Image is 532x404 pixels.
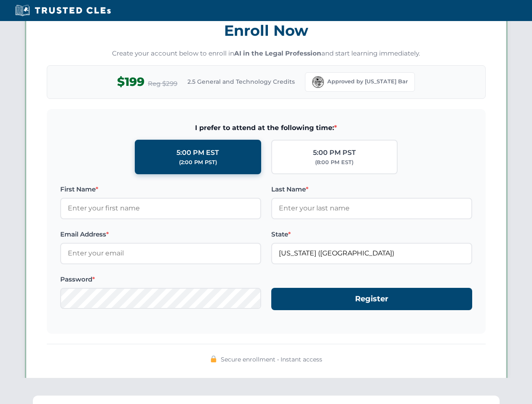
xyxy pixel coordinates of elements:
[60,122,472,133] span: I prefer to attend at the following time:
[176,147,219,158] div: 5:00 PM EST
[315,158,353,167] div: (8:00 PM EST)
[60,229,261,239] label: Email Address
[327,77,408,86] span: Approved by [US_STATE] Bar
[179,158,217,167] div: (2:00 PM PST)
[271,184,472,194] label: Last Name
[271,198,472,219] input: Enter your last name
[210,356,217,362] img: 🔒
[313,147,356,158] div: 5:00 PM PST
[117,72,144,91] span: $199
[60,184,261,194] label: First Name
[60,243,261,264] input: Enter your email
[148,79,177,89] span: Reg $299
[271,229,472,239] label: State
[187,77,295,86] span: 2.5 General and Technology Credits
[13,4,113,17] img: Trusted CLEs
[312,76,324,88] img: Florida Bar
[60,198,261,219] input: Enter your first name
[47,49,486,58] p: Create your account below to enroll in and start learning immediately.
[47,17,486,44] h3: Enroll Now
[234,49,321,57] strong: AI in the Legal Profession
[271,243,472,264] input: Florida (FL)
[60,274,261,284] label: Password
[271,288,472,310] button: Register
[221,355,322,364] span: Secure enrollment • Instant access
